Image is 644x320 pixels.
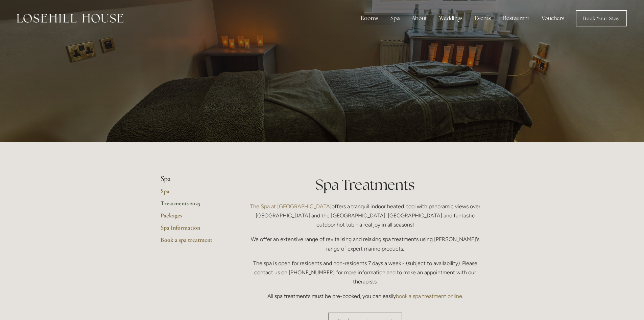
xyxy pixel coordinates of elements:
[161,212,225,224] a: Packages
[247,175,484,195] h1: Spa Treatments
[161,199,225,212] a: Treatments 2025
[536,12,570,25] a: Vouchers
[161,236,225,248] a: Book a spa treatment
[355,12,384,25] div: Rooms
[250,203,332,210] a: The Spa at [GEOGRAPHIC_DATA]
[385,12,405,25] div: Spa
[17,14,123,23] img: Losehill House
[498,12,535,25] div: Restaurant
[396,293,462,299] a: book a spa treatment online
[247,202,484,230] p: offers a tranquil indoor heated pool with panoramic views over [GEOGRAPHIC_DATA] and the [GEOGRAP...
[247,259,484,286] p: The spa is open for residents and non-residents 7 days a week - (subject to availability). Please...
[247,292,484,301] p: All spa treatments must be pre-booked, you can easily .
[161,224,225,236] a: Spa Information
[469,12,496,25] div: Events
[247,235,484,253] p: We offer an extensive range of revitalising and relaxing spa treatments using [PERSON_NAME]'s ran...
[576,10,627,26] a: Book Your Stay
[161,175,225,184] li: Spa
[161,187,225,199] a: Spa
[434,12,468,25] div: Weddings
[406,12,432,25] div: About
